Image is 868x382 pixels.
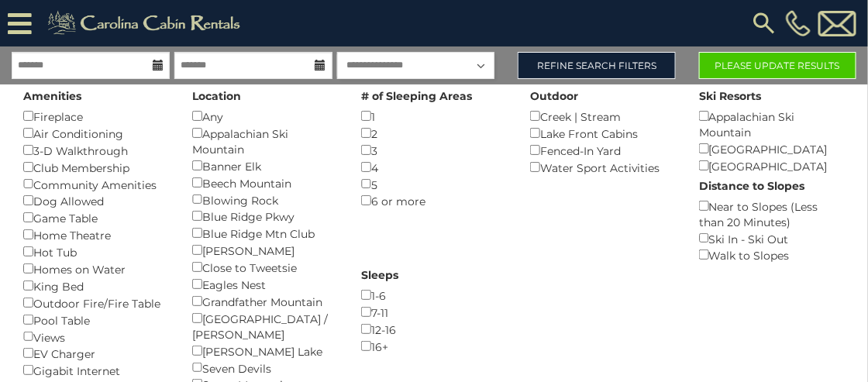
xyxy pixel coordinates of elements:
div: 12-16 [361,321,507,338]
div: [PERSON_NAME] [192,242,338,259]
div: Appalachian Ski Mountain [192,125,338,157]
div: 1 [361,108,507,125]
div: Water Sport Activities [530,159,676,176]
div: [GEOGRAPHIC_DATA] [699,157,845,174]
img: search-regular.svg [750,9,778,37]
div: 5 [361,176,507,193]
div: Appalachian Ski Mountain [699,108,845,140]
div: 2 [361,125,507,142]
div: Club Membership [23,159,169,176]
div: Gigabit Internet [23,362,169,379]
div: EV Charger [23,345,169,362]
img: Khaki-logo.png [40,8,253,39]
div: Blowing Rock [192,191,338,208]
div: Eagles Nest [192,276,338,293]
label: # of Sleeping Areas [361,88,472,104]
a: [PHONE_NUMBER] [782,10,815,36]
div: 6 or more [361,192,507,209]
div: Near to Slopes (Less than 20 Minutes) [699,198,845,230]
label: Location [192,88,241,104]
div: Any [192,108,338,125]
div: Lake Front Cabins [530,125,676,142]
div: Fireplace [23,108,169,125]
label: Outdoor [530,88,578,104]
div: 3-D Walkthrough [23,142,169,159]
div: Pool Table [23,311,169,329]
div: Blue Ridge Pkwy [192,208,338,225]
div: Seven Devils [192,360,338,377]
div: King Bed [23,277,169,294]
a: Refine Search Filters [518,52,675,79]
div: Dog Allowed [23,192,169,209]
div: Community Amenities [23,176,169,193]
div: Beech Mountain [192,174,338,191]
div: Homes on Water [23,260,169,277]
div: Views [23,329,169,346]
div: Hot Tub [23,243,169,260]
div: [PERSON_NAME] Lake [192,342,338,360]
div: [GEOGRAPHIC_DATA] / [PERSON_NAME] [192,310,338,342]
div: Ski In - Ski Out [699,230,845,247]
button: Please Update Results [699,52,856,79]
div: 1-6 [361,287,507,304]
label: Ski Resorts [699,88,761,104]
div: Banner Elk [192,157,338,174]
div: Air Conditioning [23,125,169,142]
div: Grandfather Mountain [192,293,338,310]
div: 3 [361,142,507,159]
div: Close to Tweetsie [192,259,338,276]
div: Creek | Stream [530,108,676,125]
div: Blue Ridge Mtn Club [192,225,338,242]
div: Game Table [23,209,169,226]
label: Amenities [23,88,81,104]
div: 7-11 [361,304,507,321]
div: Outdoor Fire/Fire Table [23,294,169,311]
div: Home Theatre [23,226,169,243]
label: Distance to Slopes [699,178,804,194]
div: [GEOGRAPHIC_DATA] [699,140,845,157]
div: Walk to Slopes [699,246,845,263]
div: Fenced-In Yard [530,142,676,159]
div: 4 [361,159,507,176]
div: 16+ [361,338,507,355]
label: Sleeps [361,267,398,283]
